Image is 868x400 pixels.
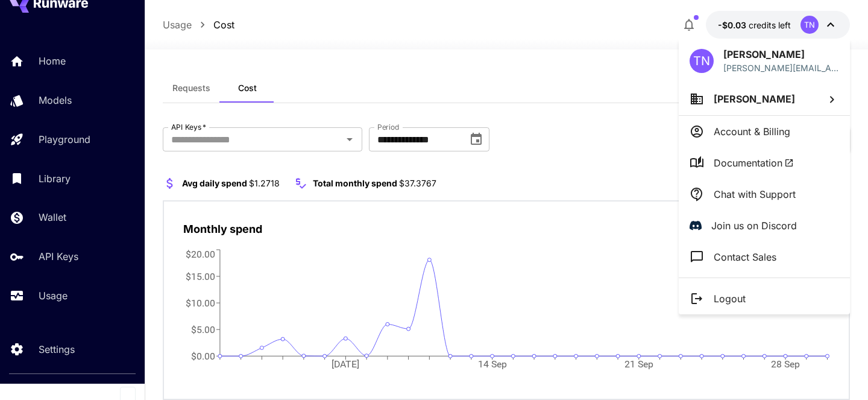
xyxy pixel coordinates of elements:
p: Join us on Discord [711,218,797,233]
p: [PERSON_NAME] [723,47,839,62]
p: Logout [714,291,746,306]
div: trung.nguyen@icetea.io [723,62,839,74]
span: [PERSON_NAME] [714,93,795,105]
button: [PERSON_NAME] [679,83,850,115]
p: Contact Sales [714,250,776,264]
span: Documentation [714,156,794,170]
p: Chat with Support [714,187,796,202]
div: TN [690,49,714,73]
p: [PERSON_NAME][EMAIL_ADDRESS][PERSON_NAME][DOMAIN_NAME] [723,62,839,74]
p: Account & Billing [714,124,790,139]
